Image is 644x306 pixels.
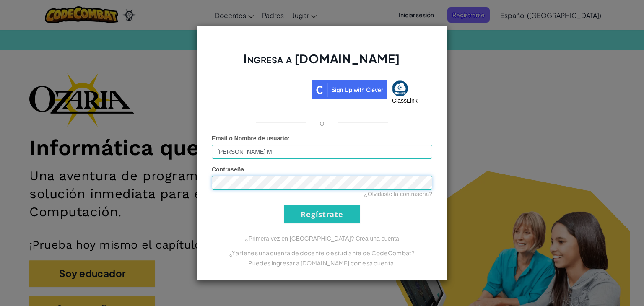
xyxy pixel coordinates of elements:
[392,80,408,96] img: classlink-logo-small.png
[212,135,288,142] span: Email o Nombre de usuario
[208,79,312,98] iframe: Botón de Acceder con Google
[245,235,399,242] a: ¿Primera vez en [GEOGRAPHIC_DATA]? Crea una cuenta
[212,248,432,258] p: ¿Ya tienes una cuenta de docente o estudiante de CodeCombat?
[364,191,432,197] a: ¿Olvidaste la contraseña?
[212,51,432,75] h2: Ingresa a [DOMAIN_NAME]
[284,205,360,223] input: Regístrate
[212,258,432,268] p: Puedes ingresar a [DOMAIN_NAME] con esa cuenta.
[212,134,290,143] label: :
[392,97,418,104] span: ClassLink
[312,80,387,99] img: clever_sso_button@2x.png
[319,118,325,128] p: o
[212,166,244,173] span: Contraseña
